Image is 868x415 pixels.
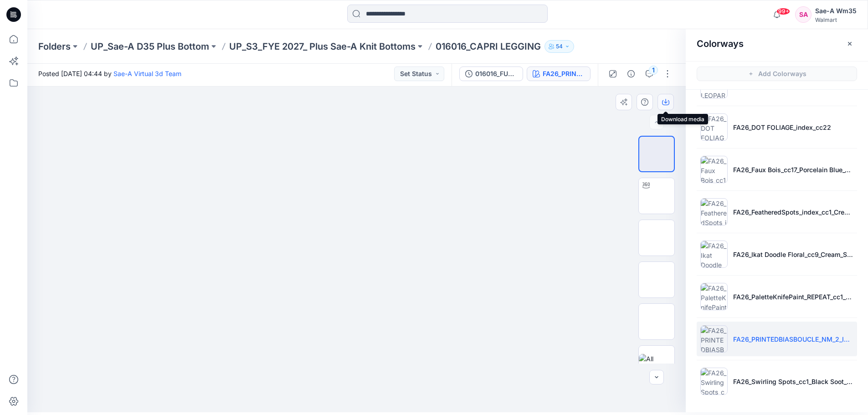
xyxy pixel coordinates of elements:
[642,67,657,81] button: 1
[544,40,574,53] button: 54
[733,250,853,259] p: FA26_Ikat Doodle Floral_cc9_Cream_SPEC
[733,123,831,132] p: FA26_DOT FOLIAGE_index_cc22
[556,41,563,51] p: 54
[733,207,853,217] p: FA26_FeatheredSpots_index_cc1_Cream_SPEC
[624,67,638,81] button: Details
[795,6,812,23] div: SA
[527,67,591,81] button: FA26_PRINTEDBIASBOUCLE_NM_2_INDEX_50percent_cc4
[459,67,523,81] button: 016016_FULL COLORWAYS
[815,16,857,23] div: Walmart
[649,66,658,75] div: 1
[700,156,728,183] img: FA26_Faux Bois_cc17_Porcelain Blue_50%_SPEC
[700,283,728,310] img: FA26_PaletteKnifePaint_REPEAT_cc1_Blue Twilight_70_SPEC
[543,69,585,79] div: FA26_PRINTEDBIASBOUCLE_NM_2_INDEX_50percent_cc4
[229,40,416,53] a: UP_S3_FYE 2027_ Plus Sae-A Knit Bottoms
[475,69,517,79] div: 016016_FULL COLORWAYS
[436,40,541,53] p: 016016_CAPRI LEGGING
[776,8,790,15] span: 99+
[733,334,853,344] p: FA26_PRINTEDBIASBOUCLE_NM_2_INDEX_50percent_cc4
[733,165,853,174] p: FA26_Faux Bois_cc17_Porcelain Blue_50%_SPEC
[700,198,728,225] img: FA26_FeatheredSpots_index_cc1_Cream_SPEC
[38,69,181,78] span: Posted [DATE] 04:44 by
[697,38,744,49] h2: Colorways
[700,113,728,141] img: FA26_DOT FOLIAGE_index_cc22
[815,5,857,16] div: Sae-A Wm35
[700,368,728,395] img: FA26_Swirling Spots_cc1_Black Soot_SPEC
[639,354,674,373] img: All colorways
[700,325,728,353] img: FA26_PRINTEDBIASBOUCLE_NM_2_INDEX_50percent_cc4
[113,70,181,77] a: Sae-A Virtual 3d Team
[38,40,71,53] a: Folders
[91,40,209,53] a: UP_Sae-A D35 Plus Bottom
[733,292,853,302] p: FA26_PaletteKnifePaint_REPEAT_cc1_Blue Twilight_70_SPEC
[700,241,728,268] img: FA26_Ikat Doodle Floral_cc9_Cream_SPEC
[733,377,853,386] p: FA26_Swirling Spots_cc1_Black Soot_SPEC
